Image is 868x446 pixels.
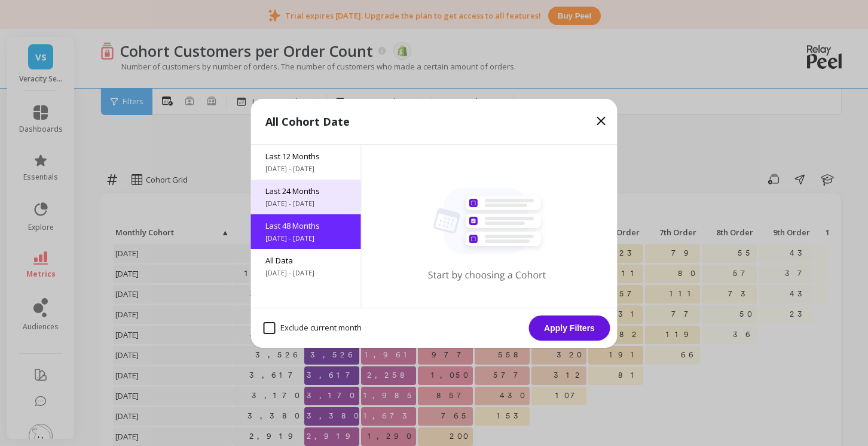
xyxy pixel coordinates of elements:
span: Last 48 Months [265,220,347,231]
span: Exclude current month [264,322,362,334]
span: [DATE] - [DATE] [265,268,347,278]
button: Apply Filters [529,315,610,341]
span: Last 24 Months [265,186,347,196]
span: [DATE] - [DATE] [265,233,347,243]
p: All Cohort Date [265,113,350,130]
span: [DATE] - [DATE] [265,164,347,174]
span: [DATE] - [DATE] [265,199,347,208]
span: All Data [265,255,347,266]
span: Last 12 Months [265,151,347,162]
